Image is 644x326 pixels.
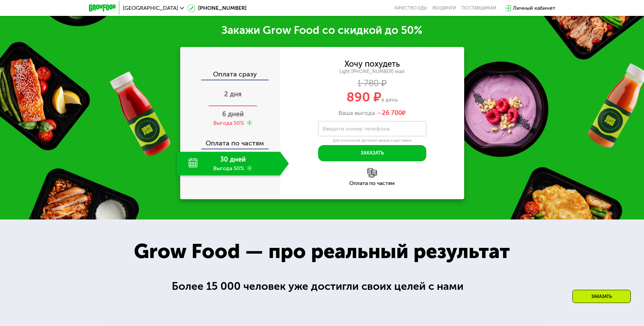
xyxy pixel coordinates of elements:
div: Оплата по частям [181,133,280,148]
a: [PHONE_NUMBER] [187,4,246,12]
div: Заказать [572,290,631,303]
div: Для уточнения деталей заказа и доставки [318,138,426,143]
label: Введите номер телефона [323,127,389,131]
span: 6 дней [222,110,244,118]
span: [GEOGRAPHIC_DATA] [123,5,178,11]
div: поставщикам [461,5,496,11]
div: Оплата сразу [181,71,280,79]
div: Хочу похудеть [344,60,400,68]
img: l6xcnZfty9opOoJh.png [367,168,377,178]
div: Выгода 50% [213,119,244,127]
a: Вендинги [432,5,456,11]
button: Заказать [318,145,426,161]
div: Личный кабинет [513,4,555,12]
div: Более 15 000 человек уже достигли своих целей с нами [172,278,472,295]
div: 1 780 ₽ [280,80,464,87]
div: Ваша выгода — [280,110,464,117]
span: в день [381,96,398,103]
span: ₽ [382,110,406,117]
div: Grow Food — про реальный результат [119,236,525,266]
span: 2 дня [224,90,242,98]
span: 26 700 [382,109,402,117]
span: 890 ₽ [347,89,381,105]
div: Light [PHONE_NUMBER] ккал [280,69,464,75]
div: Оплата по частям [280,181,464,186]
a: Качество еды [395,5,427,11]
